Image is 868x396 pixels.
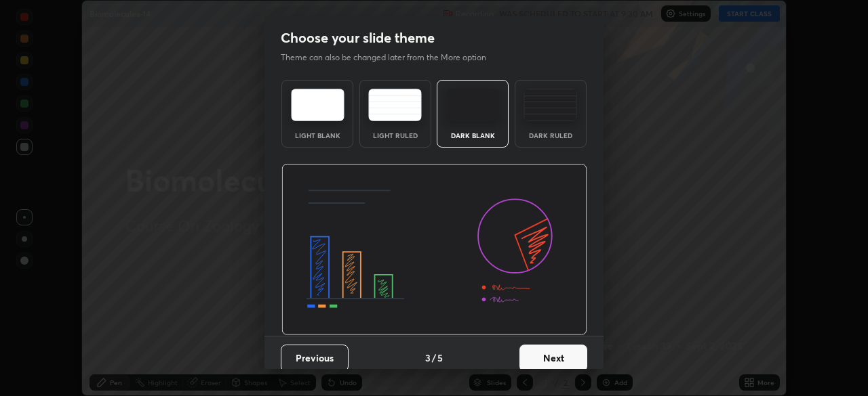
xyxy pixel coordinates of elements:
img: darkThemeBanner.d06ce4a2.svg [281,164,587,336]
div: Light Blank [290,132,344,139]
img: darkRuledTheme.de295e13.svg [524,89,577,121]
button: Previous [281,345,349,372]
button: Next [519,345,587,372]
h2: Choose your slide theme [281,29,435,47]
h4: 3 [425,351,431,365]
h4: 5 [437,351,443,365]
img: lightTheme.e5ed3b09.svg [291,89,344,121]
img: lightRuledTheme.5fabf969.svg [368,89,422,121]
p: Theme can also be changed later from the More option [281,51,500,64]
h4: / [432,351,436,365]
div: Dark Ruled [524,132,578,139]
img: darkTheme.f0cc69e5.svg [446,89,500,121]
div: Light Ruled [368,132,422,139]
div: Dark Blank [446,132,500,139]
